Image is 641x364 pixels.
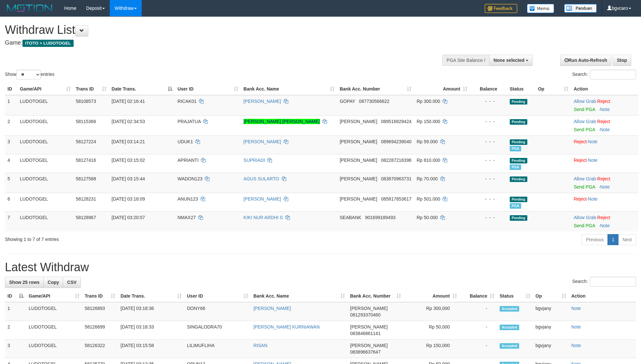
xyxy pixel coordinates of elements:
[5,321,26,340] td: 2
[17,193,73,211] td: LUDOTOGEL
[76,99,96,104] span: 58108573
[350,343,388,348] span: [PERSON_NAME]
[500,325,519,330] span: Accepted
[178,215,196,220] span: NMAX27
[82,302,118,321] td: 58126893
[350,312,380,317] span: Copy 081293370460 to clipboard
[17,95,73,116] td: LUDOTOGEL
[574,119,596,124] a: Allow Grab
[5,173,17,193] td: 5
[473,196,505,202] div: - - -
[112,196,145,202] span: [DATE] 03:18:09
[381,196,411,202] span: Copy 085817853617 to clipboard
[574,196,587,202] a: Reject
[22,40,74,47] span: ITOTO > LUDOTOGEL
[600,127,610,132] a: Note
[76,196,96,202] span: 58128231
[244,119,320,124] a: [PERSON_NAME] [PERSON_NAME]
[510,119,527,125] span: Pending
[500,306,519,312] span: Accepted
[590,70,636,79] input: Search:
[350,324,388,329] span: [PERSON_NAME]
[381,158,411,163] span: Copy 082287218396 to clipboard
[527,4,554,13] img: Button%20Memo.svg
[510,139,527,145] span: Pending
[76,158,96,163] span: 58127416
[340,215,361,220] span: SEABANK
[244,158,265,163] a: SUPRIADI
[404,302,460,321] td: Rp 300,000
[569,290,636,302] th: Action
[16,70,41,79] select: Showentries
[112,99,145,104] span: [DATE] 02:16:41
[178,158,199,163] span: APRIANTI
[9,280,39,285] span: Show 25 rows
[470,83,507,95] th: Balance
[510,215,527,221] span: Pending
[5,3,54,13] img: MOTION_logo.png
[340,176,377,181] span: [PERSON_NAME]
[510,203,521,209] span: Marked by bgvjany
[507,83,535,95] th: Status
[473,98,505,105] div: - - -
[417,99,440,104] span: Rp 300.000
[244,176,279,181] a: AGUS SULARTO
[493,58,524,63] span: None selected
[574,215,597,220] span: ·
[571,83,638,95] th: Action
[67,280,77,285] span: CSV
[600,223,610,228] a: Note
[73,83,109,95] th: Trans ID: activate to sort column ascending
[348,290,404,302] th: Bank Acc. Number: activate to sort column ascending
[184,290,251,302] th: User ID: activate to sort column ascending
[571,193,638,211] td: ·
[600,107,610,112] a: Note
[5,290,26,302] th: ID: activate to sort column descending
[244,215,283,220] a: KIKI NUR ARDHI S
[63,277,81,288] a: CSV
[414,83,470,95] th: Amount: activate to sort column ascending
[571,95,638,116] td: ·
[244,99,281,104] a: [PERSON_NAME]
[76,139,96,144] span: 58127224
[473,138,505,145] div: - - -
[5,135,17,154] td: 3
[241,83,337,95] th: Bank Acc. Name: activate to sort column ascending
[500,343,519,349] span: Accepted
[497,290,533,302] th: Status: activate to sort column ascending
[600,184,610,189] a: Note
[5,95,17,116] td: 1
[175,83,241,95] th: User ID: activate to sort column ascending
[26,321,82,340] td: LUDOTOGEL
[17,135,73,154] td: LUDOTOGEL
[118,340,184,358] td: [DATE] 03:15:58
[404,290,460,302] th: Amount: activate to sort column ascending
[253,343,267,348] a: RISAN
[404,321,460,340] td: Rp 50,000
[510,146,521,151] span: Marked by bgvjany
[178,139,193,144] span: UDUK1
[613,55,631,66] a: Stop
[618,234,636,245] a: Next
[574,158,587,163] a: Reject
[5,70,54,79] label: Show entries
[244,139,281,144] a: [PERSON_NAME]
[460,340,497,358] td: -
[26,302,82,321] td: LUDOTOGEL
[564,4,597,13] img: panduan.png
[112,139,145,144] span: [DATE] 03:14:21
[510,197,527,202] span: Pending
[588,196,598,202] a: Note
[404,340,460,358] td: Rp 150,000
[510,158,527,163] span: Pending
[5,277,44,288] a: Show 25 rows
[112,215,145,220] span: [DATE] 03:20:57
[588,139,598,144] a: Note
[43,277,63,288] a: Copy
[5,154,17,173] td: 4
[510,164,521,170] span: Marked by bgvjany
[118,290,184,302] th: Date Trans.: activate to sort column ascending
[184,302,251,321] td: DONY66
[381,176,411,181] span: Copy 083870963731 to clipboard
[244,196,281,202] a: [PERSON_NAME]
